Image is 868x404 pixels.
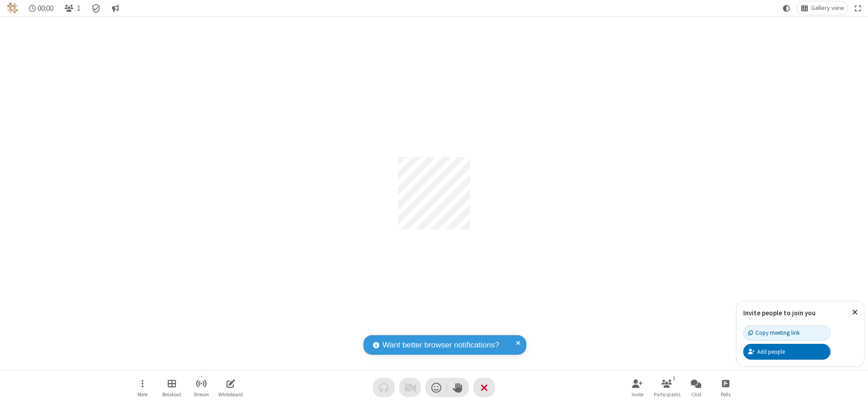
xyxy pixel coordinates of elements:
button: Audio problem - check your Internet connection or call by phone [373,378,395,397]
span: Gallery view [811,5,844,12]
button: Conversation [108,1,123,15]
button: Open chat [683,375,710,400]
button: Copy meeting link [743,325,830,341]
button: Using system theme [779,1,794,15]
button: Video [399,378,421,397]
img: QA Selenium DO NOT DELETE OR CHANGE [7,3,18,14]
button: Start streaming [188,375,215,400]
span: Invite [632,392,643,397]
button: End or leave meeting [473,378,495,397]
button: Add people [743,344,830,359]
span: 1 [77,4,80,13]
button: Open poll [712,375,739,400]
button: Open participant list [653,375,680,400]
span: Stream [193,392,209,397]
button: Invite participants (Alt+I) [624,375,651,400]
button: Open menu [129,375,156,400]
button: Change layout [797,1,848,15]
div: Timer [25,1,57,15]
button: Open participant list [61,1,84,15]
span: Polls [721,392,731,397]
label: Invite people to join you [743,309,816,317]
button: Fullscreen [851,1,865,15]
span: Chat [691,392,702,397]
button: Send a reaction [425,378,447,397]
span: Participants [654,392,680,397]
span: More [137,392,147,397]
button: Raise hand [447,378,469,397]
div: Copy meeting link [748,328,800,337]
span: Want better browser notifications? [382,339,499,351]
span: 00:00 [38,4,53,13]
span: Whiteboard [218,392,243,397]
div: 1 [670,374,678,382]
button: Manage Breakout Rooms [158,375,185,400]
button: Open shared whiteboard [217,375,244,400]
button: Close popover [845,301,864,323]
span: Breakout [162,392,181,397]
div: Meeting details Encryption enabled [88,1,105,15]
